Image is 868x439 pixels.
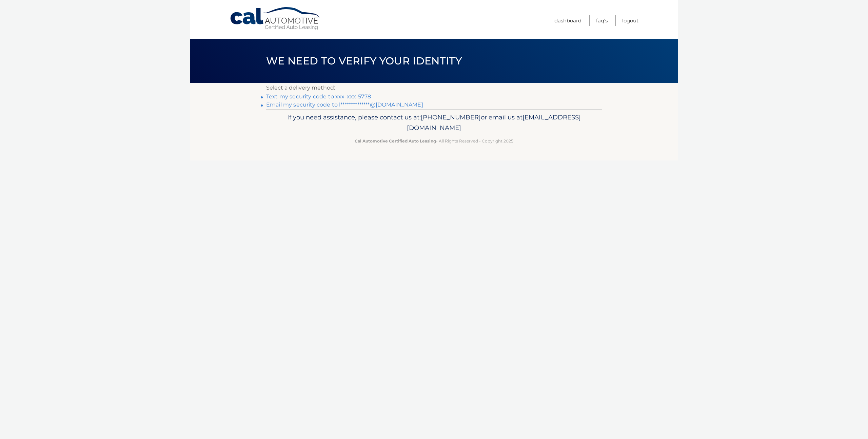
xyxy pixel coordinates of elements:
[271,137,597,145] p: - All Rights Reserved - Copyright 2025
[421,113,481,121] span: [PHONE_NUMBER]
[596,15,608,26] a: FAQ's
[355,138,436,144] strong: Cal Automotive Certified Auto Leasing
[271,112,597,134] p: If you need assistance, please contact us at: or email us at
[230,7,321,31] a: Cal Automotive
[266,55,462,67] span: We need to verify your identity
[554,15,581,26] a: Dashboard
[266,83,602,93] p: Select a delivery method:
[622,15,638,26] a: Logout
[266,93,371,100] a: Text my security code to xxx-xxx-5778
